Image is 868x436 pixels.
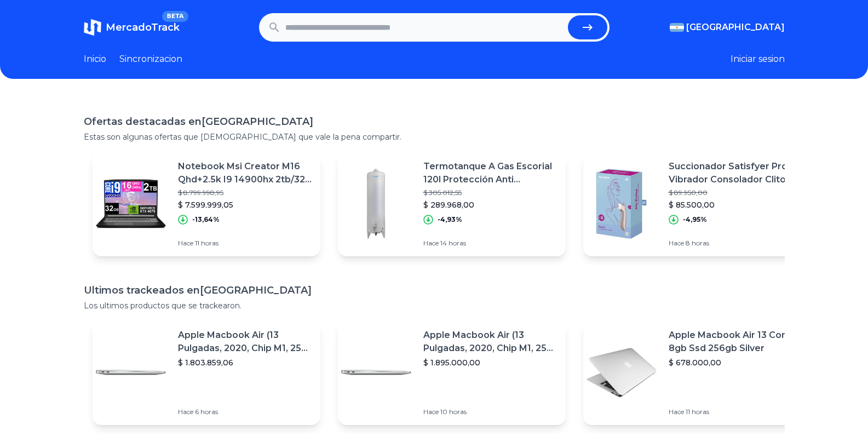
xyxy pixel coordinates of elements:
[162,11,188,22] span: BETA
[683,215,707,224] p: -4,95%
[178,329,312,355] p: Apple Macbook Air (13 Pulgadas, 2020, Chip M1, 256 Gb De Ssd, 8 Gb De Ram) - Plata
[583,151,811,256] a: Featured imageSuccionador Satisfyer Pro 2 Vibrador Consolador Clitoris$ 89.950,00$ 85.500,00-4,95...
[84,131,785,142] p: Estas son algunas ofertas que [DEMOGRAPHIC_DATA] que vale la pena compartir.
[669,357,802,368] p: $ 678.000,00
[84,19,101,36] img: MercadoTrack
[119,53,182,66] a: Sincronizacion
[423,199,557,210] p: $ 289.968,00
[438,215,462,224] p: -4,93%
[84,19,180,36] a: MercadoTrackBETA
[178,199,312,210] p: $ 7.599.999,05
[669,408,802,416] p: Hace 11 horas
[338,334,415,411] img: Featured image
[731,53,785,66] button: Iniciar sesion
[84,53,106,66] a: Inicio
[670,23,684,32] img: Argentina
[93,165,169,242] img: Featured image
[423,357,557,368] p: $ 1.895.000,00
[178,408,312,416] p: Hace 6 horas
[423,408,557,416] p: Hace 10 horas
[423,329,557,355] p: Apple Macbook Air (13 Pulgadas, 2020, Chip M1, 256 Gb De Ssd, 8 Gb De Ram) - Plata
[669,160,802,186] p: Succionador Satisfyer Pro 2 Vibrador Consolador Clitoris
[583,334,660,411] img: Featured image
[84,300,785,311] p: Los ultimos productos que se trackearon.
[178,239,312,248] p: Hace 11 horas
[192,215,220,224] p: -13,64%
[670,21,785,34] button: [GEOGRAPHIC_DATA]
[669,239,802,248] p: Hace 8 horas
[93,320,320,425] a: Featured imageApple Macbook Air (13 Pulgadas, 2020, Chip M1, 256 Gb De Ssd, 8 Gb De Ram) - Plata$...
[178,160,312,186] p: Notebook Msi Creator M16 Qhd+2.5k I9 14900hx 2tb/32 Rtx 4070
[84,114,785,129] h1: Ofertas destacadas en [GEOGRAPHIC_DATA]
[423,239,557,248] p: Hace 14 horas
[338,165,415,242] img: Featured image
[338,151,566,256] a: Featured imageTermotanque A Gas Escorial 120l Protección Anti Corrosión Color Blanco$ 305.012,55$...
[93,334,169,411] img: Featured image
[669,329,802,355] p: Apple Macbook Air 13 Core I5 8gb Ssd 256gb Silver
[178,188,312,197] p: $ 8.799.998,95
[93,151,320,256] a: Featured imageNotebook Msi Creator M16 Qhd+2.5k I9 14900hx 2tb/32 Rtx 4070$ 8.799.998,95$ 7.599.9...
[583,165,660,242] img: Featured image
[178,357,312,368] p: $ 1.803.859,06
[669,188,802,197] p: $ 89.950,00
[423,160,557,186] p: Termotanque A Gas Escorial 120l Protección Anti Corrosión Color Blanco
[583,320,811,425] a: Featured imageApple Macbook Air 13 Core I5 8gb Ssd 256gb Silver$ 678.000,00Hace 11 horas
[338,320,566,425] a: Featured imageApple Macbook Air (13 Pulgadas, 2020, Chip M1, 256 Gb De Ssd, 8 Gb De Ram) - Plata$...
[669,199,802,210] p: $ 85.500,00
[423,188,557,197] p: $ 305.012,55
[84,283,785,298] h1: Ultimos trackeados en [GEOGRAPHIC_DATA]
[106,21,180,33] span: MercadoTrack
[686,21,785,34] span: [GEOGRAPHIC_DATA]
